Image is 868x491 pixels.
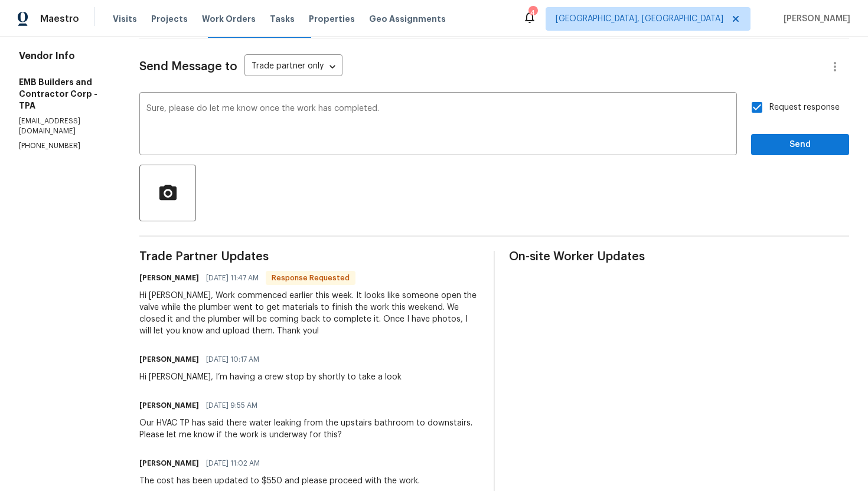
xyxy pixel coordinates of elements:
[267,272,354,284] span: Response Requested
[509,251,849,263] span: On-site Worker Updates
[556,13,723,25] span: [GEOGRAPHIC_DATA], [GEOGRAPHIC_DATA]
[244,57,342,77] div: Trade partner only
[751,134,849,156] button: Send
[206,400,257,411] span: [DATE] 9:55 AM
[139,272,199,284] h6: [PERSON_NAME]
[202,13,256,25] span: Work Orders
[369,13,446,25] span: Geo Assignments
[113,13,137,25] span: Visits
[19,76,111,112] h5: EMB Builders and Contractor Corp - TPA
[309,13,355,25] span: Properties
[528,7,537,19] div: 4
[19,50,111,62] h4: Vendor Info
[206,353,259,365] span: [DATE] 10:17 AM
[139,251,479,263] span: Trade Partner Updates
[139,353,199,365] h6: [PERSON_NAME]
[139,371,402,383] div: Hi [PERSON_NAME], I’m having a crew stop by shortly to take a look
[139,457,199,469] h6: [PERSON_NAME]
[139,417,479,441] div: Our HVAC TP has said there water leaking from the upstairs bathroom to downstairs. Please let me ...
[40,13,79,25] span: Maestro
[19,141,111,151] p: [PHONE_NUMBER]
[139,475,420,487] div: The cost has been updated to $550 and please proceed with the work.
[206,272,259,284] span: [DATE] 11:47 AM
[139,400,199,411] h6: [PERSON_NAME]
[146,104,730,146] textarea: Sure, please do let me know once the work has completed.
[270,15,295,23] span: Tasks
[139,290,479,337] div: Hi [PERSON_NAME], Work commenced earlier this week. It looks like someone open the valve while th...
[769,102,840,114] span: Request response
[761,138,840,152] span: Send
[19,116,111,136] p: [EMAIL_ADDRESS][DOMAIN_NAME]
[779,13,850,25] span: [PERSON_NAME]
[139,61,237,73] span: Send Message to
[151,13,188,25] span: Projects
[206,457,260,469] span: [DATE] 11:02 AM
